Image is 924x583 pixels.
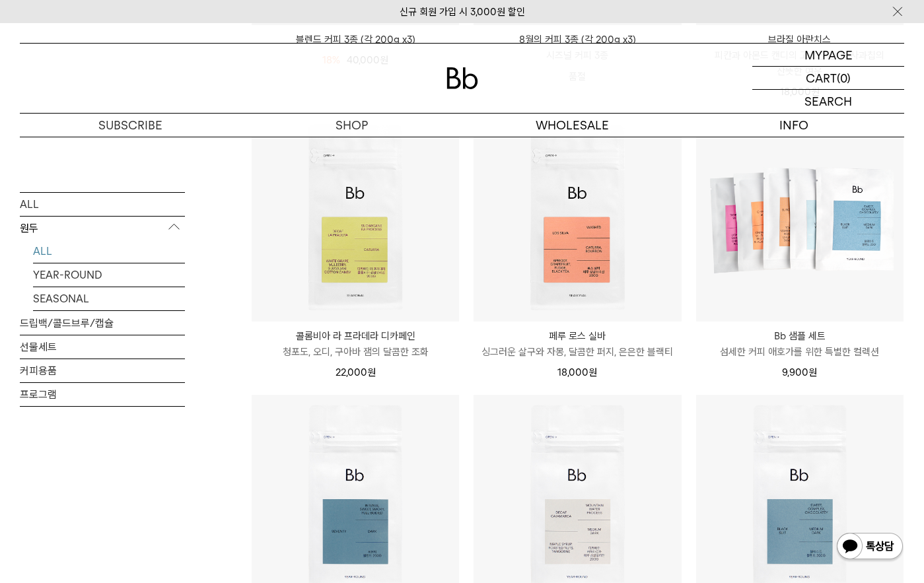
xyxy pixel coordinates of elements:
a: 신규 회원 가입 시 3,000원 할인 [400,6,525,18]
span: 18,000 [557,366,597,378]
img: 콜롬비아 라 프라데라 디카페인 [252,114,459,322]
img: 페루 로스 실바 [474,114,681,322]
p: 원두 [20,216,185,240]
p: (0) [837,67,851,89]
a: Bb 샘플 세트 섬세한 커피 애호가를 위한 특별한 컬렉션 [696,328,904,360]
p: 청포도, 오디, 구아바 잼의 달콤한 조화 [252,344,459,360]
a: ALL [33,239,185,262]
a: YEAR-ROUND [33,263,185,286]
a: ALL [20,192,185,215]
p: CART [806,67,837,89]
span: 원 [367,366,376,378]
a: MYPAGE [752,44,904,67]
a: SHOP [241,114,462,137]
p: MYPAGE [804,44,853,66]
img: 로고 [446,67,478,89]
p: 섬세한 커피 애호가를 위한 특별한 컬렉션 [696,344,904,360]
a: 프로그램 [20,382,185,405]
a: SEASONAL [33,287,185,310]
p: INFO [683,114,904,137]
p: WHOLESALE [462,114,684,137]
a: 페루 로스 실바 싱그러운 살구와 자몽, 달콤한 퍼지, 은은한 블랙티 [474,328,681,360]
a: CART (0) [752,67,904,90]
p: 콜롬비아 라 프라데라 디카페인 [252,328,459,344]
p: SEARCH [804,90,852,113]
p: Bb 샘플 세트 [696,328,904,344]
a: 커피용품 [20,359,185,382]
span: 9,900 [782,366,817,378]
span: 원 [808,366,817,378]
img: 카카오톡 채널 1:1 채팅 버튼 [835,532,904,563]
p: 페루 로스 실바 [474,328,681,344]
a: 콜롬비아 라 프라데라 디카페인 청포도, 오디, 구아바 잼의 달콤한 조화 [252,328,459,360]
img: Bb 샘플 세트 [696,114,904,322]
span: 원 [588,366,597,378]
a: SUBSCRIBE [20,114,241,137]
p: 싱그러운 살구와 자몽, 달콤한 퍼지, 은은한 블랙티 [474,344,681,360]
span: 22,000 [336,366,376,378]
a: 선물세트 [20,335,185,358]
a: 드립백/콜드브루/캡슐 [20,311,185,334]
